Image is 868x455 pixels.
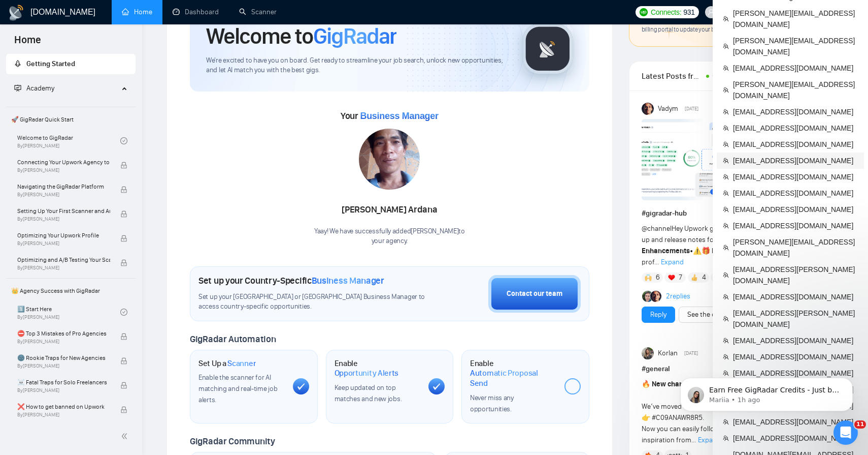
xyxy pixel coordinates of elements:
[17,167,110,173] span: By [PERSON_NAME]
[733,171,858,183] span: [EMAIL_ADDRESS][DOMAIN_NAME]
[723,158,729,164] span: team
[642,17,816,34] span: Your GigRadar subscription will be canceled Please visit your billing portal to update your billi...
[121,431,131,441] span: double-left
[733,8,858,30] span: [PERSON_NAME][EMAIL_ADDRESS][DOMAIN_NAME]
[668,274,675,281] img: ❤️
[360,111,438,121] span: Business Manager
[733,335,858,346] span: [EMAIL_ADDRESS][DOMAIN_NAME]
[723,316,729,322] span: team
[656,272,660,283] span: 6
[17,157,110,167] span: Connecting Your Upwork Agency to GigRadar
[120,382,127,389] span: lock
[642,235,831,255] strong: New Features &amp; Enhancements
[642,347,654,359] img: Korlan
[335,368,399,378] span: Opportunity Alerts
[190,436,275,447] span: GigRadar Community
[227,358,256,369] span: Scanner
[14,84,54,93] span: Academy
[198,292,428,312] span: Set up your [GEOGRAPHIC_DATA] or [GEOGRAPHIC_DATA] Business Manager to access country-specific op...
[702,272,706,283] span: 4
[17,412,110,418] span: By [PERSON_NAME]
[733,106,858,117] span: [EMAIL_ADDRESS][DOMAIN_NAME]
[723,206,729,213] span: team
[17,402,110,412] span: ❌ How to get banned on Upwork
[120,137,127,144] span: check-circle
[833,420,858,445] iframe: Intercom live chat
[642,70,703,82] span: Latest Posts from the GigRadar Community
[733,188,858,199] span: [EMAIL_ADDRESS][DOMAIN_NAME]
[17,353,110,363] span: 🌚 Rookie Traps for New Agencies
[17,363,110,369] span: By [PERSON_NAME]
[723,190,729,196] span: team
[733,308,858,330] span: [EMAIL_ADDRESS][PERSON_NAME][DOMAIN_NAME]
[120,259,127,266] span: lock
[6,33,49,54] span: Home
[198,373,277,404] span: Enable the scanner for AI matching and real-time job alerts.
[17,339,110,345] span: By [PERSON_NAME]
[642,380,650,388] span: 🔥
[642,363,831,375] h1: # general
[723,16,729,22] span: team
[642,291,653,302] img: Alex B
[17,130,120,152] a: Welcome to GigRadarBy[PERSON_NAME]
[733,204,858,215] span: [EMAIL_ADDRESS][DOMAIN_NAME]
[14,60,21,67] span: rocket
[17,387,110,393] span: By [PERSON_NAME]
[687,309,732,320] a: See the details
[642,413,650,422] span: 👉
[854,420,866,429] span: 11
[723,65,729,71] span: team
[679,307,741,323] button: See the details
[642,307,675,323] button: Reply
[26,59,75,68] span: Getting Started
[723,43,729,49] span: team
[335,358,421,378] h1: Enable
[733,35,858,57] span: [PERSON_NAME][EMAIL_ADDRESS][DOMAIN_NAME]
[733,139,858,150] span: [EMAIL_ADDRESS][DOMAIN_NAME]
[17,377,110,387] span: ☠️ Fatal Traps for Solo Freelancers
[666,291,690,301] a: 2replies
[6,54,136,74] li: Getting Started
[642,208,831,219] h1: # gigradar-hub
[723,223,729,229] span: team
[684,349,698,358] span: [DATE]
[708,9,715,16] span: user
[17,328,110,339] span: ⛔ Top 3 Mistakes of Pro Agencies
[17,255,110,265] span: Optimizing and A/B Testing Your Scanner for Better Results
[733,291,858,302] span: [EMAIL_ADDRESS][DOMAIN_NAME]
[733,63,858,74] span: [EMAIL_ADDRESS][DOMAIN_NAME]
[642,119,763,200] img: F09AC4U7ATU-image.png
[17,192,110,198] span: By [PERSON_NAME]
[723,109,729,115] span: team
[691,274,698,281] img: 👍
[120,186,127,193] span: lock
[198,358,256,369] h1: Set Up a
[652,380,712,388] strong: New channel alert!
[652,413,703,422] span: #C09ANAWR8R5
[173,8,219,16] a: dashboardDashboard
[7,109,135,130] span: 🚀 GigRadar Quick Start
[733,79,858,101] span: [PERSON_NAME][EMAIL_ADDRESS][DOMAIN_NAME]
[642,103,654,115] img: Vadym
[488,275,581,313] button: Contact our team
[665,356,868,428] iframe: Intercom notifications message
[8,5,24,21] img: logo
[723,435,729,441] span: team
[206,56,506,75] span: We're excited to have you on board. Get ready to streamline your job search, unlock new opportuni...
[122,8,152,16] a: homeHome
[120,210,127,218] span: lock
[645,274,652,281] img: 🙌
[723,87,729,93] span: team
[723,141,729,147] span: team
[723,245,729,251] span: team
[198,275,384,286] h1: Set up your Country-Specific
[702,247,710,255] span: 🎁
[522,23,573,74] img: gigradar-logo.png
[314,201,465,219] div: [PERSON_NAME] Ardana
[26,84,54,93] span: Academy
[314,236,465,246] p: your agency .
